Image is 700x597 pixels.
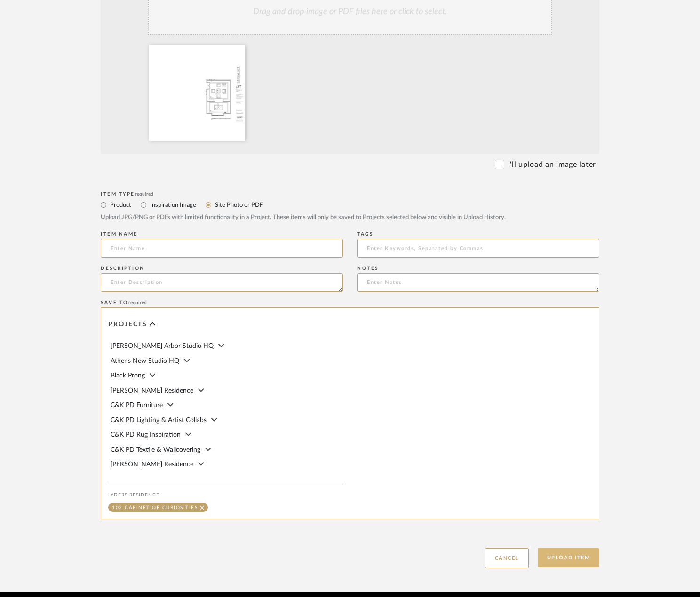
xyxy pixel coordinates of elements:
input: Enter Name [101,239,343,258]
div: Item name [101,231,343,237]
button: Upload Item [538,548,600,567]
label: Inspiration Image [149,200,196,210]
span: C&K PD Rug Inspiration [111,432,181,438]
div: Save To [101,300,599,306]
span: C&K PD Textile & Wallcovering [111,447,200,453]
span: Projects [108,321,147,329]
span: required [128,300,147,305]
div: Notes [357,266,599,271]
div: Tags [357,231,599,237]
div: 102 Cabinet of Curiosities [112,505,198,510]
div: Lyders Residence [108,492,343,498]
label: Site Photo or PDF [214,200,263,210]
span: [PERSON_NAME] Arbor Studio HQ [111,343,214,349]
span: Black Prong [111,372,145,379]
span: Athens New Studio HQ [111,358,179,364]
label: I'll upload an image later [508,159,596,170]
span: [PERSON_NAME] Residence [111,461,193,468]
label: Product [109,200,131,210]
div: Upload JPG/PNG or PDFs with limited functionality in a Project. These items will only be saved to... [101,213,599,222]
input: Enter Keywords, Separated by Commas [357,239,599,258]
button: Cancel [485,548,529,568]
span: C&K PD Furniture [111,402,163,408]
span: C&K PD Lighting & Artist Collabs [111,417,207,424]
span: required [135,192,153,196]
div: Item Type [101,191,599,197]
div: Description [101,266,343,271]
span: [PERSON_NAME] Residence [111,387,193,394]
mat-radio-group: Select item type [101,199,599,211]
